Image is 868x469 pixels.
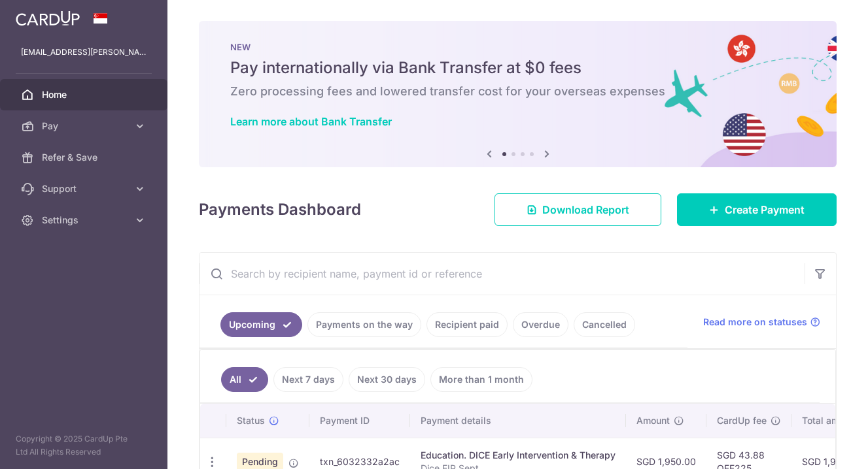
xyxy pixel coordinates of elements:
[237,414,265,427] span: Status
[21,46,147,59] p: [EMAIL_ADDRESS][PERSON_NAME][DOMAIN_NAME]
[42,182,128,195] span: Support
[307,312,421,337] a: Payments on the way
[421,449,616,462] div: Education. DICE Early Intervention & Therapy
[430,367,532,392] a: More than 1 month
[725,202,805,218] span: Create Payment
[426,312,508,337] a: Recipient paid
[42,120,128,133] span: Pay
[703,315,807,329] span: Read more on statuses
[495,193,661,226] a: Download Report
[784,430,855,462] iframe: Opens a widget where you can find more information
[200,253,805,295] input: Search by recipient name, payment id or reference
[677,193,837,226] a: Create Payment
[513,312,568,337] a: Overdue
[230,115,392,128] a: Learn more about Bank Transfer
[273,367,343,392] a: Next 7 days
[410,404,626,438] th: Payment details
[42,151,128,164] span: Refer & Save
[221,367,268,392] a: All
[230,42,805,52] p: NEW
[802,414,845,427] span: Total amt.
[574,312,635,337] a: Cancelled
[230,84,805,99] h6: Zero processing fees and lowered transfer cost for your overseas expenses
[349,367,425,392] a: Next 30 days
[199,198,361,221] h4: Payments Dashboard
[230,57,805,78] h5: Pay internationally via Bank Transfer at $0 fees
[220,312,302,337] a: Upcoming
[309,404,410,438] th: Payment ID
[16,10,80,26] img: CardUp
[636,414,670,427] span: Amount
[717,414,767,427] span: CardUp fee
[199,21,837,167] img: Bank transfer banner
[703,315,820,329] a: Read more on statuses
[542,202,629,218] span: Download Report
[42,88,128,101] span: Home
[42,214,128,227] span: Settings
